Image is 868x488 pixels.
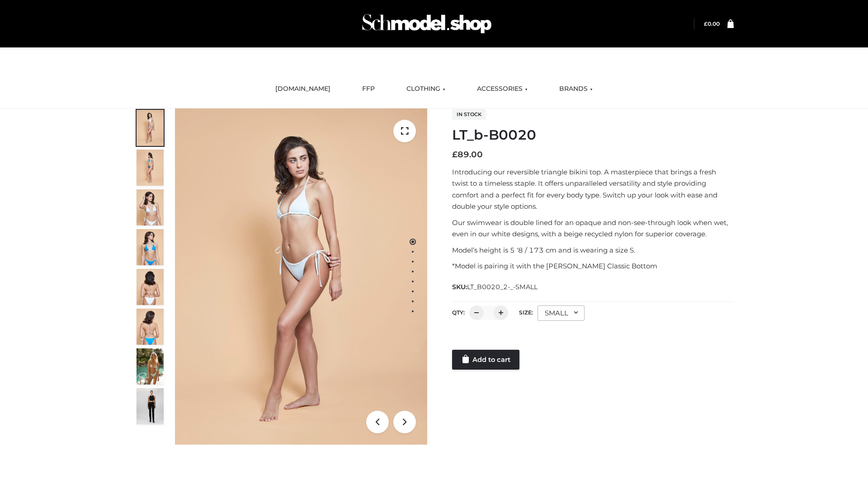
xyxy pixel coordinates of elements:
a: BRANDS [552,79,599,99]
div: SMALL [538,305,585,321]
a: Add to cart [452,350,519,370]
a: ACCESSORIES [470,79,534,99]
img: Arieltop_CloudNine_AzureSky2.jpg [137,348,164,385]
span: In stock [452,109,486,120]
img: ArielClassicBikiniTop_CloudNine_AzureSky_OW114ECO_4-scaled.jpg [137,229,164,265]
a: FFP [355,79,382,99]
span: £ [452,150,458,160]
a: [DOMAIN_NAME] [269,79,337,99]
span: £ [704,20,708,27]
img: 49df5f96394c49d8b5cbdcda3511328a.HD-1080p-2.5Mbps-49301101_thumbnail.jpg [137,388,164,424]
p: Model’s height is 5 ‘8 / 173 cm and is wearing a size S. [452,244,734,256]
img: ArielClassicBikiniTop_CloudNine_AzureSky_OW114ECO_3-scaled.jpg [137,189,164,225]
p: *Model is pairing it with the [PERSON_NAME] Classic Bottom [452,260,734,272]
bdi: 0.00 [704,20,720,27]
label: QTY: [452,309,465,316]
img: ArielClassicBikiniTop_CloudNine_AzureSky_OW114ECO_7-scaled.jpg [137,269,164,305]
img: Schmodel Admin 964 [359,6,495,42]
label: Size: [519,309,533,316]
p: Our swimwear is double lined for an opaque and non-see-through look when wet, even in our white d... [452,217,734,240]
a: CLOTHING [400,79,452,99]
a: £0.00 [704,20,720,27]
span: SKU: [452,282,538,292]
span: LT_B0020_2-_-SMALL [467,283,538,291]
img: ArielClassicBikiniTop_CloudNine_AzureSky_OW114ECO_1 [175,108,427,445]
p: Introducing our reversible triangle bikini top. A masterpiece that brings a fresh twist to a time... [452,166,734,212]
bdi: 89.00 [452,150,483,160]
img: ArielClassicBikiniTop_CloudNine_AzureSky_OW114ECO_8-scaled.jpg [137,309,164,345]
img: ArielClassicBikiniTop_CloudNine_AzureSky_OW114ECO_2-scaled.jpg [137,150,164,186]
h1: LT_b-B0020 [452,127,734,143]
img: ArielClassicBikiniTop_CloudNine_AzureSky_OW114ECO_1-scaled.jpg [137,110,164,146]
